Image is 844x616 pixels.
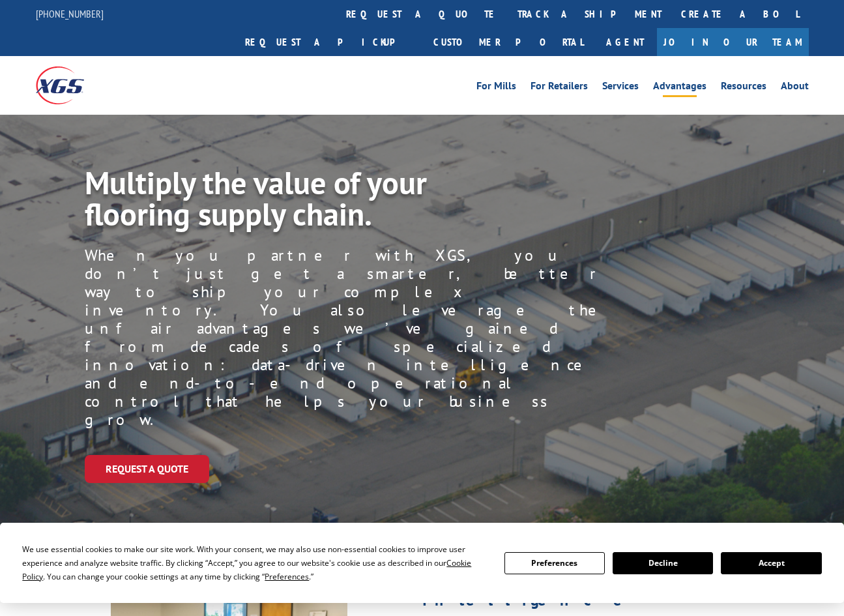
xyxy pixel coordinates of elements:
[721,81,766,95] a: Resources
[265,571,309,582] span: Preferences
[613,552,713,574] button: Decline
[85,455,209,483] a: Request a Quote
[85,167,613,236] h1: Multiply the value of your flooring supply chain.
[653,81,706,95] a: Advantages
[721,552,821,574] button: Accept
[235,28,424,56] a: Request a pickup
[85,246,632,429] p: When you partner with XGS, you don’t just get a smarter, better way to ship your complex inventor...
[504,552,605,574] button: Preferences
[36,7,104,20] a: [PHONE_NUMBER]
[424,28,593,56] a: Customer Portal
[781,81,809,95] a: About
[476,81,516,95] a: For Mills
[22,542,488,583] div: We use essential cookies to make our site work. With your consent, we may also use non-essential ...
[593,28,657,56] a: Agent
[531,81,588,95] a: For Retailers
[602,81,639,95] a: Services
[657,28,809,56] a: Join Our Team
